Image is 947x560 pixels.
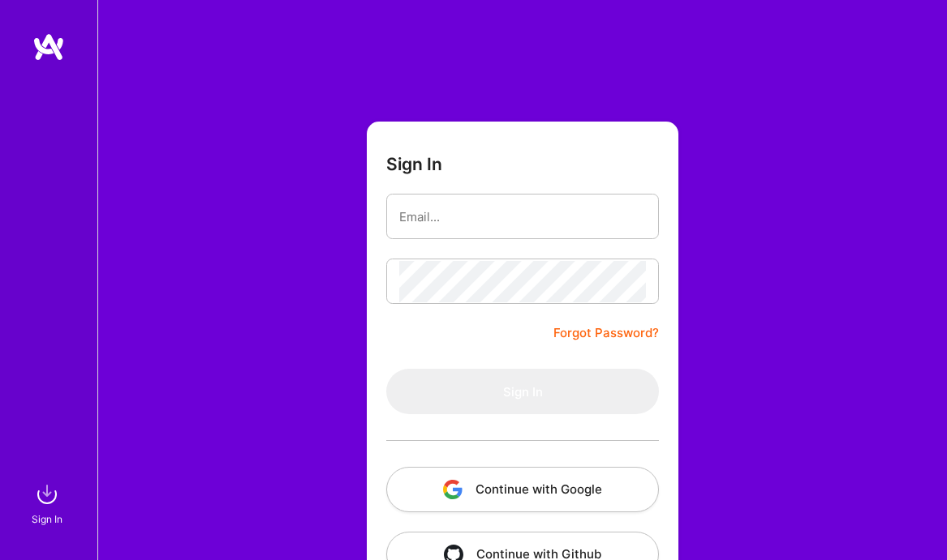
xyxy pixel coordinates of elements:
[34,478,63,528] a: sign inSign In
[386,369,659,414] button: Sign In
[399,196,646,237] input: Email...
[553,323,659,343] a: Forgot Password?
[386,467,659,512] button: Continue with Google
[32,511,62,528] div: Sign In
[386,154,442,174] h3: Sign In
[31,478,63,511] img: sign in
[32,32,65,62] img: logo
[443,480,463,499] img: icon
